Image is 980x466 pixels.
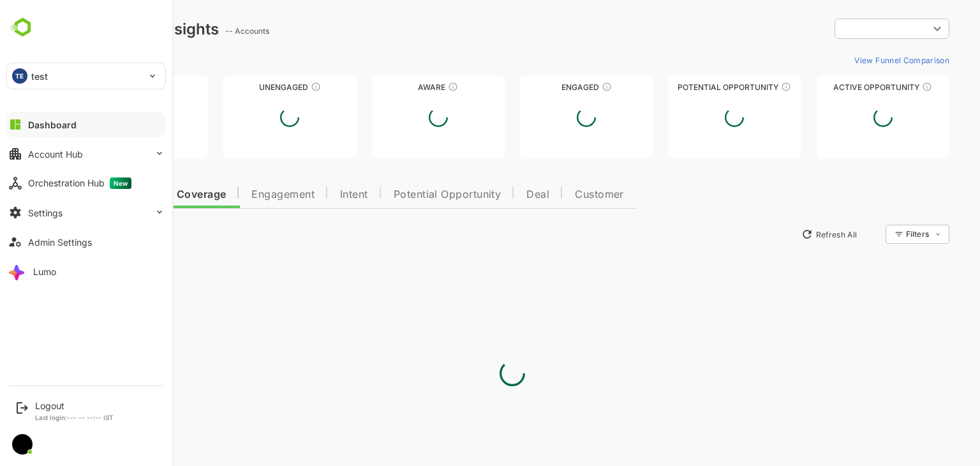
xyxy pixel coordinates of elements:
[28,207,63,218] div: Settings
[805,50,905,70] button: View Funnel Comparison
[751,224,818,244] button: Refresh All
[482,190,505,200] span: Deal
[772,82,905,92] div: Active Opportunity
[557,82,567,92] div: These accounts are warm, further nurturing would qualify them to MQAs
[31,70,48,83] p: test
[623,82,756,92] div: Potential Opportunity
[6,112,166,137] button: Dashboard
[6,141,166,167] button: Account Hub
[349,190,457,200] span: Potential Opportunity
[790,17,905,40] div: ​
[266,82,276,92] div: These accounts have not shown enough engagement and need nurturing
[6,259,166,284] button: Lumo
[35,414,114,421] p: Last login: --- -- --:-- IST
[110,177,131,189] span: New
[736,82,746,92] div: These accounts are MQAs and can be passed on to Inside Sales
[327,82,460,92] div: Aware
[475,82,608,92] div: Engaged
[31,223,124,246] button: New Insights
[6,170,166,196] button: Orchestration HubNew
[530,190,579,200] span: Customer
[33,266,56,277] div: Lumo
[28,149,83,160] div: Account Hub
[31,82,163,92] div: Unreached
[12,68,27,84] div: TE
[207,190,270,200] span: Engagement
[28,177,131,189] div: Orchestration Hub
[28,119,77,130] div: Dashboard
[860,223,905,246] div: Filters
[35,400,114,411] div: Logout
[861,229,884,239] div: Filters
[295,190,323,200] span: Intent
[43,190,181,200] span: Data Quality and Coverage
[6,229,166,255] button: Admin Settings
[31,20,174,38] div: Dashboard Insights
[28,237,92,248] div: Admin Settings
[6,15,17,26] img: undefinedjpg
[117,82,128,92] div: These accounts have not been engaged with for a defined time period
[403,82,413,92] div: These accounts have just entered the buying cycle and need further nurturing
[877,82,887,92] div: These accounts have open opportunities which might be at any of the Sales Stages
[6,200,166,225] button: Settings
[7,63,165,89] div: TEtest
[181,26,228,36] ag: -- Accounts
[179,82,311,92] div: Unengaged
